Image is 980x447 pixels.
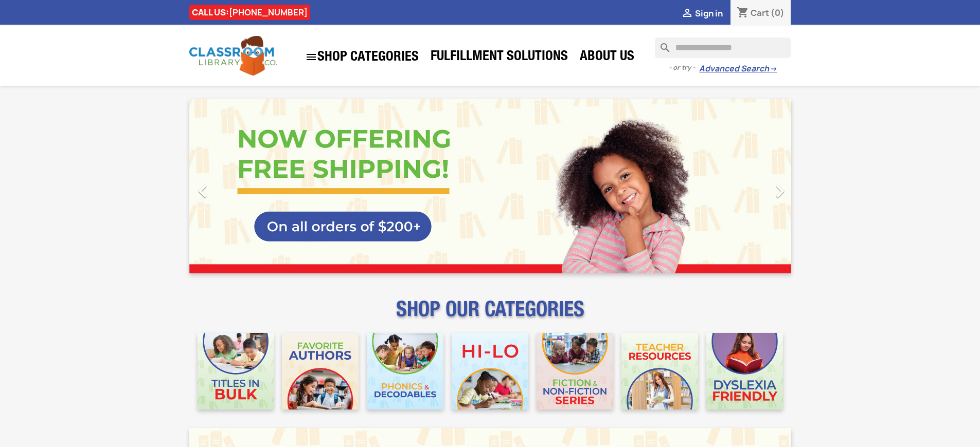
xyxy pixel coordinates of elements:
[769,64,777,74] span: →
[575,47,639,68] a: About Us
[701,99,791,273] a: Next
[190,178,216,204] i: 
[655,38,791,58] input: Search
[189,99,791,273] ul: Carousel container
[300,46,424,68] a: SHOP CATEGORIES
[305,51,317,63] i: 
[695,8,723,19] span: Sign in
[621,333,698,409] img: CLC_Teacher_Resources_Mobile.jpg
[367,333,443,409] img: CLC_Phonics_And_Decodables_Mobile.jpg
[452,333,528,409] img: CLC_HiLo_Mobile.jpg
[198,333,274,409] img: CLC_Bulk_Mobile.jpg
[771,7,785,18] span: (0)
[189,5,310,20] div: CALL US:
[706,333,783,409] img: CLC_Dyslexia_Mobile.jpg
[737,7,749,20] i: shopping_cart
[669,63,699,73] span: - or try -
[681,8,723,19] a:  Sign in
[282,333,359,409] img: CLC_Favorite_Authors_Mobile.jpg
[699,64,777,74] a: Advanced Search→
[537,333,613,409] img: CLC_Fiction_Nonfiction_Mobile.jpg
[751,7,769,18] span: Cart
[189,36,277,76] img: Classroom Library Company
[681,8,693,20] i: 
[767,178,793,204] i: 
[229,7,308,18] a: [PHONE_NUMBER]
[655,38,667,50] i: search
[189,306,791,325] p: SHOP OUR CATEGORIES
[425,47,573,68] a: Fulfillment Solutions
[189,99,280,273] a: Previous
